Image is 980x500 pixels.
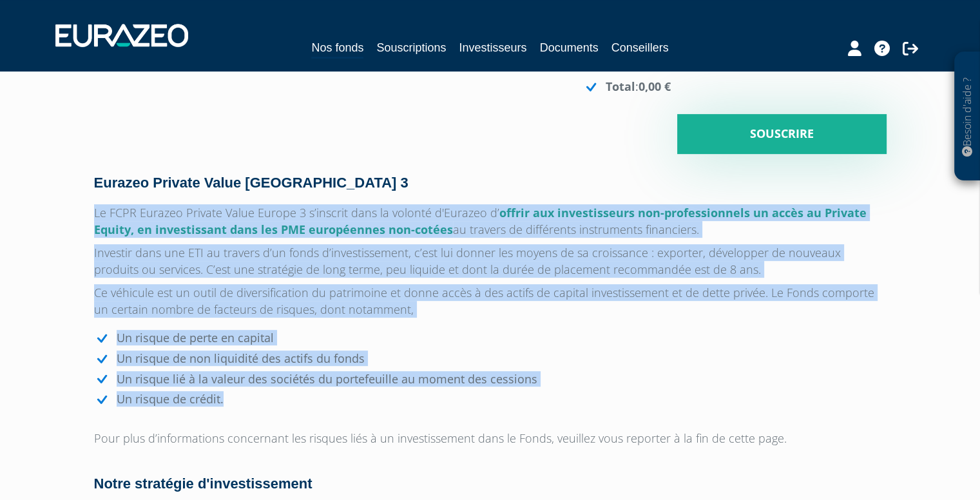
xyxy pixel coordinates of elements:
[459,39,526,57] a: Investisseurs
[94,430,887,447] p: Pour plus d’informations concernant les risques liés à un investissement dans le Fonds, veuillez ...
[376,39,446,57] a: Souscriptions
[94,204,887,238] p: Le FCPR Eurazeo Private Value Europe 3 s’inscrit dans la volonté d'Eurazeo d’ au travers de diffé...
[606,79,635,94] strong: Total
[639,79,671,94] strong: 0,00 €
[677,114,887,154] input: Souscrire
[540,39,599,57] a: Documents
[94,352,887,366] li: Un risque de non liquidité des actifs du fonds
[94,175,887,191] h4: Eurazeo Private Value [GEOGRAPHIC_DATA] 3
[94,372,887,387] li: Un risque lié à la valeur des sociétés du portefeuille au moment des cessions
[94,331,887,345] li: Un risque de perte en capital
[611,39,669,57] a: Conseillers
[94,284,887,318] p: Ce véhicule est un outil de diversification du patrimoine et donne accès à des actifs de capital ...
[94,244,887,278] p: Investir dans une ETI au travers d’un fonds d’investissement, c’est lui donner les moyens de sa c...
[311,39,363,59] a: Nos fonds
[94,392,887,407] li: Un risque de crédit.
[94,476,887,492] h4: Notre stratégie d'investissement
[583,79,887,95] li: :
[55,24,188,47] img: 1732889491-logotype_eurazeo_blanc_rvb.png
[94,205,867,237] span: offrir aux investisseurs non-professionnels un accès au Private Equity, en investissant dans les ...
[960,59,975,175] p: Besoin d'aide ?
